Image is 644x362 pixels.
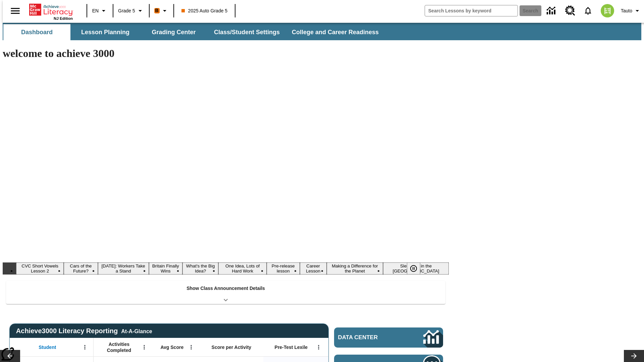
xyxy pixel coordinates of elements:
button: Slide 1 CVC Short Vowels Lesson 2 [16,262,64,275]
button: Open side menu [5,1,25,21]
a: Home [29,3,73,16]
button: Boost Class color is orange. Change class color [152,5,171,17]
div: At-A-Glance [121,327,152,335]
button: Slide 9 Making a Difference for the Planet [327,262,383,275]
div: Show Class Announcement Details [6,281,445,304]
button: Open Menu [186,342,196,352]
button: Class/Student Settings [209,24,285,40]
span: Tauto [621,7,632,14]
span: Pre-Test Lexile [275,344,308,350]
button: Pause [407,262,420,275]
span: NJ Edition [54,16,73,20]
button: Dashboard [3,24,70,40]
button: Profile/Settings [618,5,644,17]
span: Student [39,344,56,350]
span: Activities Completed [97,341,141,353]
span: Grade 5 [118,7,135,14]
div: Home [29,2,73,20]
button: Grade: Grade 5, Select a grade [115,5,147,17]
span: Avg Score [160,344,183,350]
button: Select a new avatar [597,2,618,19]
div: Pause [407,262,427,275]
button: Slide 5 What's the Big Idea? [182,262,218,275]
h1: welcome to achieve 3000 [3,47,449,60]
img: avatar image [601,4,614,17]
button: Open Menu [80,342,90,352]
a: Notifications [579,2,597,19]
span: 2025 Auto Grade 5 [181,7,228,14]
button: Grading Center [140,24,207,40]
button: Slide 4 Britain Finally Wins [149,262,182,275]
span: Achieve3000 Literacy Reporting [16,327,152,335]
a: Data Center [543,2,561,20]
input: search field [425,5,518,16]
button: Slide 10 Sleepless in the Animal Kingdom [383,262,449,275]
span: Data Center [338,334,401,341]
button: Lesson carousel, Next [624,350,644,362]
div: SubNavbar [3,24,385,40]
button: Slide 7 Pre-release lesson [267,262,300,275]
button: Slide 3 Labor Day: Workers Take a Stand [98,262,149,275]
button: Lesson Planning [72,24,139,40]
p: Show Class Announcement Details [186,285,265,292]
button: College and Career Readiness [286,24,384,40]
button: Slide 6 One Idea, Lots of Hard Work [218,262,267,275]
div: SubNavbar [3,23,641,40]
button: Slide 8 Career Lesson [300,262,327,275]
button: Slide 2 Cars of the Future? [64,262,98,275]
button: Language: EN, Select a language [89,5,111,17]
span: Score per Activity [212,344,252,350]
a: Data Center [334,327,443,348]
a: Resource Center, Will open in new tab [561,2,579,20]
span: EN [92,7,99,14]
span: B [155,6,159,15]
button: Open Menu [314,342,324,352]
button: Open Menu [139,342,149,352]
